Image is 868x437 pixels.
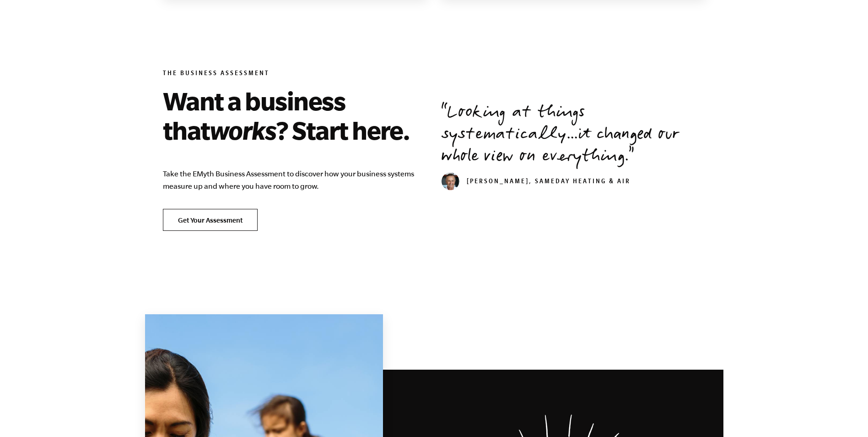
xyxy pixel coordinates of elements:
p: Take the EMyth Business Assessment to discover how your business systems measure up and where you... [163,168,427,192]
img: don weaver headshot [441,172,459,191]
h2: Want a business that ? Start here. [163,86,427,145]
em: works [210,116,276,144]
p: Looking at things systematically...it changed our whole view on everything. [441,103,706,169]
cite: [PERSON_NAME], SameDay Heating & Air [441,179,631,186]
iframe: Chat Widget [822,393,868,437]
a: Get Your Assessment [163,209,258,231]
h6: The Business Assessment [163,70,427,79]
